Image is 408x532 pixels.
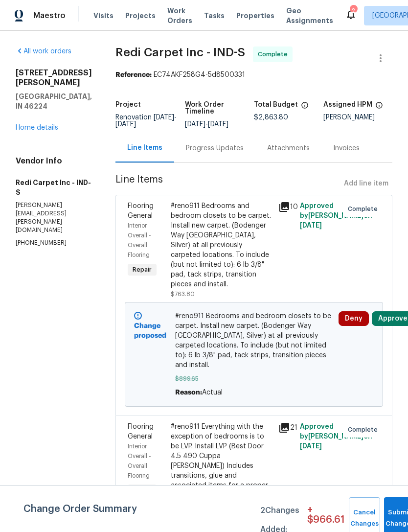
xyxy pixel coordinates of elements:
[115,46,245,58] span: Redi Carpet Inc - IND-S
[254,101,298,108] h5: Total Budget
[333,143,360,153] div: Invoices
[258,49,292,59] span: Complete
[16,124,58,131] a: Home details
[115,175,340,193] span: Line Items
[171,422,272,500] div: #reno911 Everything with the exception of bedrooms is to be LVP. Install LVP (Best Door 4.5 490 C...
[175,389,202,396] span: Reason:
[115,70,392,80] div: EC74AKF258G4-5d8500331
[115,71,152,78] b: Reference:
[175,311,333,370] span: #reno911 Bedrooms and bedroom closets to be carpet. Install new carpet. (Bodenger Way [GEOGRAPHIC...
[236,11,274,21] span: Properties
[204,12,225,19] span: Tasks
[350,6,357,16] div: 2
[348,425,382,435] span: Complete
[154,114,174,121] span: [DATE]
[128,443,151,479] span: Interior Overall - Overall Flooring
[323,101,372,108] h5: Assigned HPM
[278,422,294,434] div: 21
[254,114,288,121] span: $2,863.80
[348,204,382,214] span: Complete
[300,423,372,450] span: Approved by [PERSON_NAME] on
[134,323,166,339] b: Change proposed
[267,143,310,153] div: Attachments
[128,203,154,219] span: Flooring General
[16,239,92,247] p: [PHONE_NUMBER]
[16,68,92,88] h2: [STREET_ADDRESS][PERSON_NAME]
[323,114,393,121] div: [PERSON_NAME]
[16,92,92,111] h5: [GEOGRAPHIC_DATA], IN 46224
[16,178,92,197] h5: Redi Carpet Inc - IND-S
[202,389,223,396] span: Actual
[301,101,309,114] span: The total cost of line items that have been proposed by Opendoor. This sum includes line items th...
[300,222,322,229] span: [DATE]
[185,121,205,128] span: [DATE]
[278,201,294,213] div: 10
[300,203,372,229] span: Approved by [PERSON_NAME] on
[128,423,154,440] span: Flooring General
[129,265,156,275] span: Repair
[33,11,66,21] span: Maestro
[186,143,244,153] div: Progress Updates
[354,507,375,530] span: Cancel Changes
[115,101,141,108] h5: Project
[93,11,113,21] span: Visits
[286,6,333,25] span: Geo Assignments
[208,121,228,128] span: [DATE]
[167,6,192,25] span: Work Orders
[375,101,383,114] span: The hpm assigned to this work order.
[171,201,272,289] div: #reno911 Bedrooms and bedroom closets to be carpet. Install new carpet. (Bodenger Way [GEOGRAPHIC...
[185,101,254,115] h5: Work Order Timeline
[16,48,71,55] a: All work orders
[16,201,92,235] p: [PERSON_NAME][EMAIL_ADDRESS][PERSON_NAME][DOMAIN_NAME]
[300,443,322,450] span: [DATE]
[115,114,177,128] span: -
[171,291,195,297] span: $763.80
[128,223,151,258] span: Interior Overall - Overall Flooring
[115,121,136,128] span: [DATE]
[115,114,177,128] span: Renovation
[339,311,369,326] button: Deny
[125,11,156,21] span: Projects
[185,121,228,128] span: -
[175,374,333,384] span: $899.65
[16,156,92,166] h4: Vendor Info
[127,143,162,153] div: Line Items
